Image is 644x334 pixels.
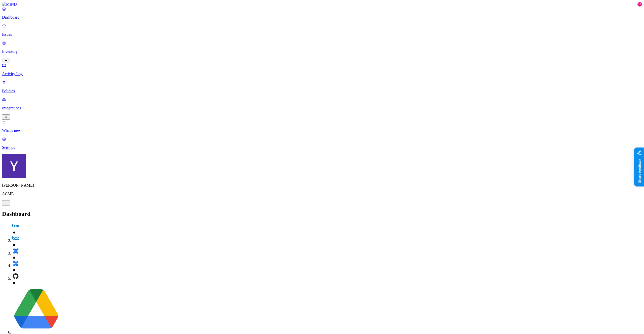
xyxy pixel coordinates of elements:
[2,7,642,20] a: Dashboard
[12,260,19,267] img: svg%3e
[12,285,60,333] img: svg%3e
[2,80,642,93] a: Policies
[2,24,642,37] a: Issues
[2,145,642,150] p: Settings
[2,89,642,93] p: Policies
[2,41,642,62] a: Inventory
[2,183,642,188] p: [PERSON_NAME]
[2,120,642,133] a: What's new
[2,211,642,217] h2: Dashboard
[2,154,26,178] img: Yana Orhov
[2,72,642,76] p: Activity Log
[2,2,642,7] a: MIND
[2,192,642,196] p: ACME
[2,32,642,37] p: Issues
[12,222,19,229] img: svg%3e
[2,15,642,20] p: Dashboard
[2,106,642,110] p: Integrations
[2,137,642,150] a: Settings
[12,273,19,280] img: svg%3e
[637,2,642,7] div: 18
[2,49,642,54] p: Inventory
[12,235,19,242] img: svg%3e
[12,247,19,255] img: svg%3e
[2,97,642,119] a: Integrations
[2,2,17,7] img: MIND
[2,128,642,133] p: What's new
[2,63,642,76] a: Activity Log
